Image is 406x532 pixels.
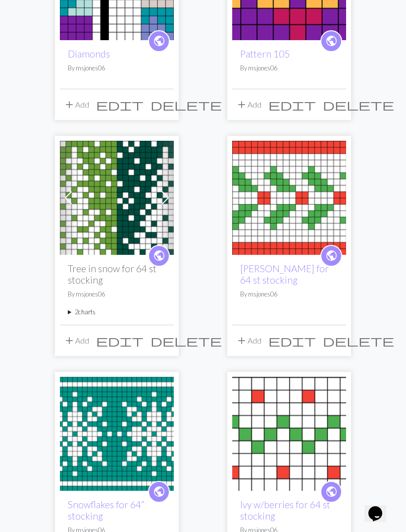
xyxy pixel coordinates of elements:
i: Edit [96,99,144,111]
iframe: chat widget [364,492,396,522]
span: add [63,334,75,348]
a: [PERSON_NAME] for 64 st stocking [240,263,329,286]
span: edit [96,334,144,348]
img: Ivy w/berries for 64 st stocking [232,377,346,491]
button: Edit [93,331,147,350]
img: Holly for 64 st stocking [232,141,346,255]
button: Delete [319,331,398,350]
i: public [153,31,165,51]
img: Tree in snow for 64 st stocking [60,141,174,255]
a: public [320,481,342,503]
span: edit [268,334,316,348]
i: public [153,246,165,266]
button: Delete [319,95,398,114]
span: add [63,98,75,112]
button: Add [232,331,265,350]
p: By msjones06 [240,290,338,299]
a: Snowflakes for 64” stocking [60,428,174,437]
button: Add [60,331,93,350]
img: Snowflakes for 64” stocking [60,377,174,491]
span: public [153,248,165,263]
span: public [153,484,165,499]
a: public [148,245,170,267]
p: By msjones06 [68,63,166,73]
p: By msjones06 [240,63,338,73]
span: delete [151,334,222,348]
span: public [325,33,338,49]
a: Holly for 64 st stocking [232,192,346,201]
button: Edit [265,331,319,350]
a: public [320,245,342,267]
h2: Tree in snow for 64 st stocking [68,263,166,286]
span: delete [323,334,394,348]
span: delete [151,98,222,112]
a: public [148,30,170,52]
button: Delete [147,331,225,350]
a: public [148,481,170,503]
i: Edit [268,99,316,111]
button: Edit [265,95,319,114]
a: Pattern 105 [240,48,290,59]
i: public [325,31,338,51]
button: Add [60,95,93,114]
button: Edit [93,95,147,114]
span: add [236,98,248,112]
a: Ivy w/berries for 64 st stocking [232,428,346,437]
span: delete [323,98,394,112]
a: Ivy w/berries for 64 st stocking [240,499,330,522]
i: public [153,482,165,502]
a: public [320,30,342,52]
span: public [325,484,338,499]
span: edit [268,98,316,112]
p: By msjones06 [68,290,166,299]
span: public [153,33,165,49]
span: edit [96,98,144,112]
i: Edit [96,335,144,347]
button: Add [232,95,265,114]
i: public [325,482,338,502]
span: add [236,334,248,348]
i: public [325,246,338,266]
button: Delete [147,95,225,114]
a: Tree in snow for 64 st stocking [60,192,174,201]
summary: 2charts [68,307,166,317]
i: Edit [268,335,316,347]
a: Snowflakes for 64” stocking [68,499,144,522]
span: public [325,248,338,263]
a: Diamonds [68,48,110,59]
